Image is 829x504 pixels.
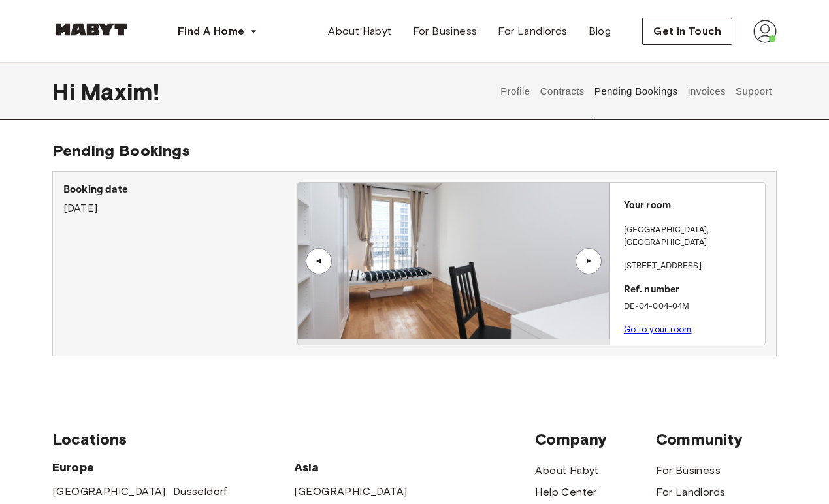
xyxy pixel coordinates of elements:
[499,63,532,120] button: Profile
[52,78,80,105] span: Hi
[498,24,567,39] span: For Landlords
[624,198,760,213] p: Your room
[52,430,535,449] span: Locations
[624,283,760,298] p: Ref. number
[63,182,297,198] p: Booking date
[402,18,488,44] a: For Business
[624,224,760,249] p: [GEOGRAPHIC_DATA] , [GEOGRAPHIC_DATA]
[535,430,656,449] span: Company
[173,484,227,499] a: Dusseldorf
[656,430,777,449] span: Community
[167,18,268,44] button: Find A Home
[538,63,586,120] button: Contracts
[753,20,777,43] img: avatar
[656,463,721,479] a: For Business
[52,141,190,160] span: Pending Bookings
[624,324,692,334] a: Go to your room
[328,24,391,39] span: About Habyt
[63,182,297,216] div: [DATE]
[624,300,760,313] p: DE-04-004-04M
[487,18,577,44] a: For Landlords
[734,63,773,120] button: Support
[582,257,595,265] div: ▲
[686,63,727,120] button: Invoices
[413,24,478,39] span: For Business
[535,463,598,479] a: About Habyt
[589,24,611,39] span: Blog
[52,484,166,499] a: [GEOGRAPHIC_DATA]
[624,260,760,273] p: [STREET_ADDRESS]
[496,63,777,120] div: user profile tabs
[294,484,408,499] a: [GEOGRAPHIC_DATA]
[178,24,244,39] span: Find A Home
[656,484,725,500] a: For Landlords
[535,484,596,500] a: Help Center
[642,18,732,45] button: Get in Touch
[80,78,159,105] span: Maxim !
[312,257,325,265] div: ▲
[578,18,622,44] a: Blog
[593,63,679,120] button: Pending Bookings
[653,24,721,39] span: Get in Touch
[317,18,402,44] a: About Habyt
[52,23,131,36] img: Habyt
[52,460,294,475] span: Europe
[294,460,415,475] span: Asia
[298,183,609,339] img: Image of the room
